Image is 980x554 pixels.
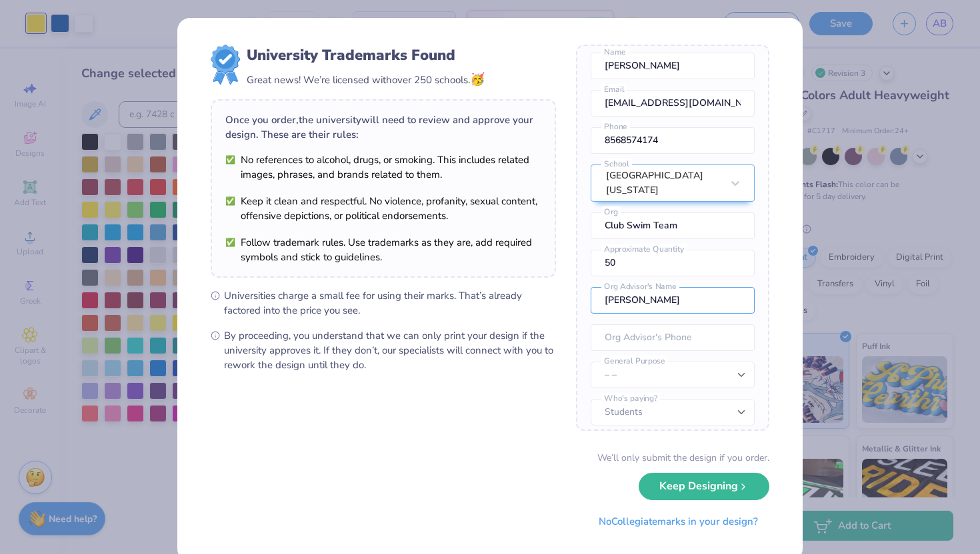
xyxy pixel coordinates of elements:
span: Universities charge a small fee for using their marks. That’s already factored into the price you... [224,288,556,318]
input: Phone [591,127,755,154]
li: No references to alcohol, drugs, or smoking. This includes related images, phrases, and brands re... [225,152,541,182]
span: 🥳 [470,71,485,87]
input: Org Advisor's Phone [591,324,755,351]
span: By proceeding, you understand that we can only print your design if the university approves it. I... [224,328,556,372]
li: Follow trademark rules. Use trademarks as they are, add required symbols and stick to guidelines. [225,235,541,264]
div: [GEOGRAPHIC_DATA][US_STATE] [606,168,722,198]
input: Name [591,53,755,79]
button: Keep Designing [639,473,769,500]
div: Great news! We’re licensed with over 250 schools. [247,71,485,89]
input: Email [591,90,755,117]
li: Keep it clean and respectful. No violence, profanity, sexual content, offensive depictions, or po... [225,194,541,223]
input: Org [591,212,755,239]
input: Org Advisor's Name [591,287,755,314]
div: We’ll only submit the design if you order. [597,451,769,465]
input: Approximate Quantity [591,250,755,276]
div: Once you order, the university will need to review and approve your design. These are their rules: [225,113,541,142]
button: NoCollegiatemarks in your design? [587,508,769,535]
div: University Trademarks Found [247,45,485,66]
img: license-marks-badge.png [211,45,240,85]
